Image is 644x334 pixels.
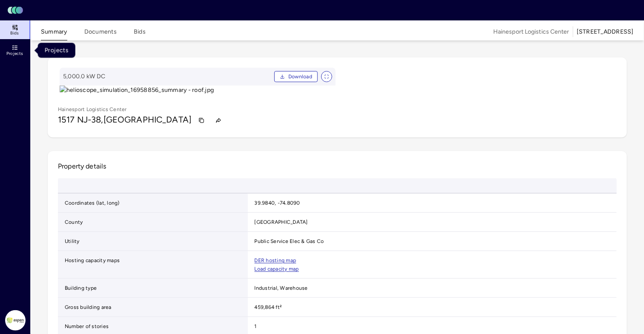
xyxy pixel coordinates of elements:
a: DER hosting map [255,256,296,265]
td: Hosting capacity maps [58,251,248,279]
td: Public Service Elec & Gas Co [248,232,617,251]
td: Gross building area [58,298,248,317]
h2: Property details [58,161,617,171]
td: [GEOGRAPHIC_DATA] [248,213,617,232]
span: Download [288,72,312,81]
span: 5,000.0 kW DC [63,72,271,81]
td: Industrial, Warehouse [248,279,617,298]
button: View full size image [321,71,332,82]
div: tabs [41,22,146,40]
td: 39.9840, -74.8090 [248,194,617,213]
span: Projects [6,51,23,56]
a: Load capacity map [255,265,299,273]
span: [GEOGRAPHIC_DATA] [103,114,192,125]
span: Hainesport Logistics Center [493,27,569,37]
p: Hainesport Logistics Center [58,105,127,114]
td: County [58,213,248,232]
span: Bids [10,31,19,36]
td: Utility [58,232,248,251]
button: Download PDF [274,71,318,82]
button: Bids [134,27,146,40]
td: Building type [58,279,248,298]
div: Projects [38,43,75,58]
div: [STREET_ADDRESS] [577,27,634,37]
button: Summary [41,27,67,40]
span: 1517 NJ-38, [58,114,103,125]
td: Coordinates (lat, long) [58,194,248,213]
td: 459,864 ft² [248,298,617,317]
img: Aspen Power [5,310,26,331]
img: helioscope_simulation_16958856_summary - roof.jpg [60,86,336,95]
button: Documents [84,27,117,40]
